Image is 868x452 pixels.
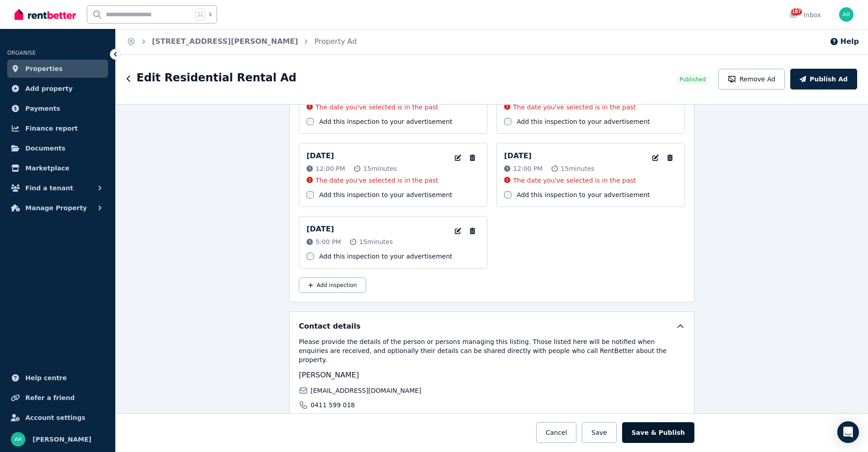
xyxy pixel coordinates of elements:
[25,202,87,213] span: Manage Property
[359,237,393,246] span: 15 minutes
[513,164,542,173] span: 12:00 PM
[311,400,355,410] span: 0411 599 018
[7,139,108,157] a: Documents
[679,76,706,83] span: Published
[622,422,694,443] button: Save & Publish
[517,190,650,199] label: Add this inspection to your advertisement
[25,103,60,114] span: Payments
[316,164,345,173] span: 12:00 PM
[7,199,108,217] button: Manage Property
[25,63,63,74] span: Properties
[504,151,532,161] p: [DATE]
[837,421,859,443] div: Open Intercom Messenger
[830,36,859,47] button: Help
[307,224,334,235] p: [DATE]
[791,9,802,15] span: 187
[7,159,108,177] a: Marketplace
[363,164,397,173] span: 15 minutes
[209,11,212,18] span: k
[25,372,67,383] span: Help centre
[311,386,421,395] span: [EMAIL_ADDRESS][DOMAIN_NAME]
[299,337,685,364] p: Please provide the details of the person or persons managing this listing. Those listed here will...
[7,80,108,98] a: Add property
[517,117,650,126] label: Add this inspection to your advertisement
[7,179,108,197] button: Find a tenant
[152,37,298,46] a: [STREET_ADDRESS][PERSON_NAME]
[116,29,368,54] nav: Breadcrumb
[314,37,357,46] a: Property Ad
[7,50,36,56] span: ORGANISE
[25,83,73,94] span: Add property
[7,60,108,78] a: Properties
[25,163,69,174] span: Marketplace
[316,103,439,112] p: The date you've selected is in the past
[789,10,821,19] div: Inbox
[316,237,341,246] span: 5:00 PM
[25,183,73,193] span: Find a tenant
[319,252,453,261] label: Add this inspection to your advertisement
[11,432,25,447] img: Alejandra Reyes
[299,321,361,332] h5: Contact details
[7,99,108,118] a: Payments
[316,176,439,185] p: The date you've selected is in the past
[25,123,78,134] span: Finance report
[25,143,66,154] span: Documents
[790,69,857,89] button: Publish Ad
[839,7,854,22] img: Alejandra Reyes
[299,278,366,293] button: Add inspection
[319,117,453,126] label: Add this inspection to your advertisement
[7,409,108,427] a: Account settings
[25,392,75,403] span: Refer a friend
[25,412,85,423] span: Account settings
[7,119,108,137] a: Finance report
[536,422,576,443] button: Cancel
[7,389,108,407] a: Refer a friend
[299,371,359,379] span: [PERSON_NAME]
[14,8,76,21] img: RentBetter
[7,369,108,387] a: Help centre
[33,434,91,445] span: [PERSON_NAME]
[319,190,453,199] label: Add this inspection to your advertisement
[513,103,636,112] p: The date you've selected is in the past
[513,176,636,185] p: The date you've selected is in the past
[307,151,334,161] p: [DATE]
[582,422,616,443] button: Save
[718,69,785,89] button: Remove Ad
[561,164,594,173] span: 15 minutes
[137,71,297,85] h1: Edit Residential Rental Ad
